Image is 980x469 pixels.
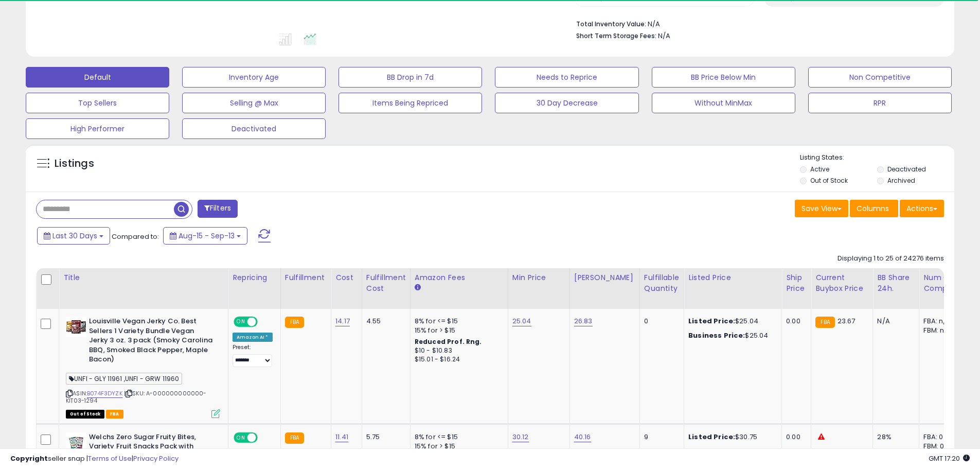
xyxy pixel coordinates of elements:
img: 41ToGWTlO-L._SL40_.jpg [66,432,86,453]
label: Active [810,165,829,173]
button: High Performer [26,118,169,139]
span: Aug-15 - Sep-13 [179,231,235,241]
div: 15% for > $15 [415,326,500,335]
button: BB Price Below Min [652,67,795,88]
button: RPR [808,93,952,113]
span: OFF [256,433,273,442]
span: UNFI - GLY 11961 ,UNFI - GRW 11960 [66,373,182,385]
button: Needs to Reprice [495,67,638,88]
div: Ship Price [786,272,807,294]
span: Columns [857,203,889,214]
b: Listed Price: [688,432,735,442]
div: Fulfillment [285,272,327,283]
small: Amazon Fees. [415,283,421,292]
img: 51QHtlkgzyL._SL40_.jpg [66,317,86,337]
div: Title [63,272,224,283]
label: Archived [887,176,915,185]
a: 30.12 [512,432,529,442]
div: 8% for <= $15 [415,317,500,326]
h5: Listings [55,157,94,171]
span: ON [235,433,247,442]
button: BB Drop in 7d [338,67,482,88]
a: 11.41 [335,432,348,442]
a: 26.83 [574,316,593,326]
div: Num of Comp. [923,272,961,294]
div: $10 - $10.83 [415,346,500,355]
div: 0 [644,317,676,326]
div: Cost [335,272,358,283]
b: Listed Price: [688,316,735,326]
small: FBA [285,317,304,328]
div: Amazon AI * [233,333,273,342]
div: [PERSON_NAME] [574,272,635,283]
div: Listed Price [688,272,777,283]
div: FBA: 0 [923,432,957,442]
div: ASIN: [66,317,220,417]
div: N/A [877,317,911,326]
div: Fulfillment Cost [366,272,406,294]
b: Louisville Vegan Jerky Co. Best Sellers 1 Variety Bundle Vegan Jerky 3 oz. 3 pack (Smoky Carolina... [89,317,214,367]
div: Preset: [233,344,273,367]
div: BB Share 24h. [877,272,915,294]
button: Filters [198,200,238,218]
div: 9 [644,432,676,442]
div: seller snap | | [10,454,179,464]
div: 4.55 [366,317,402,326]
small: FBA [815,317,834,328]
button: Top Sellers [26,93,169,113]
span: 2025-10-14 17:20 GMT [929,454,970,463]
button: Inventory Age [182,67,326,88]
a: Privacy Policy [133,454,179,463]
b: Business Price: [688,331,745,340]
a: 40.16 [574,432,591,442]
button: Selling @ Max [182,93,326,113]
p: Listing States: [800,153,954,163]
div: 5.75 [366,432,402,442]
span: | SKU: A-000000000000-KIT03-1294 [66,389,207,405]
label: Deactivated [887,165,926,173]
button: Without MinMax [652,93,795,113]
small: FBA [285,432,304,444]
button: Columns [850,200,898,217]
b: Reduced Prof. Rng. [415,337,482,346]
span: ON [235,318,247,326]
button: Non Competitive [808,67,952,88]
div: 0.00 [786,317,803,326]
div: $15.01 - $16.24 [415,355,500,364]
div: 28% [877,432,911,442]
span: All listings that are currently out of stock and unavailable for purchase on Amazon [66,410,104,419]
div: Fulfillable Quantity [644,272,680,294]
button: Default [26,67,169,88]
div: FBM: n/a [923,326,957,335]
a: Terms of Use [88,454,132,463]
strong: Copyright [10,454,48,463]
div: Current Buybox Price [815,272,868,294]
div: Min Price [512,272,565,283]
span: Last 30 Days [52,231,97,241]
button: Deactivated [182,118,326,139]
div: FBA: n/a [923,317,957,326]
a: 25.04 [512,316,531,326]
span: OFF [256,318,273,326]
span: FBA [106,410,123,419]
label: Out of Stock [810,176,848,185]
div: 8% for <= $15 [415,432,500,442]
div: $25.04 [688,317,774,326]
button: Items Being Repriced [338,93,482,113]
div: 0.00 [786,432,803,442]
a: B074F3DYZK [87,389,122,398]
button: 30 Day Decrease [495,93,638,113]
button: Save View [795,200,848,217]
div: Repricing [233,272,276,283]
button: Actions [900,200,944,217]
div: $25.04 [688,331,774,340]
div: Amazon Fees [415,272,504,283]
div: $30.75 [688,432,774,442]
span: Compared to: [112,232,159,241]
button: Last 30 Days [37,227,110,245]
span: 23.67 [838,316,856,326]
button: Aug-15 - Sep-13 [163,227,247,245]
div: Displaying 1 to 25 of 24276 items [838,254,944,264]
a: 14.17 [335,316,350,326]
